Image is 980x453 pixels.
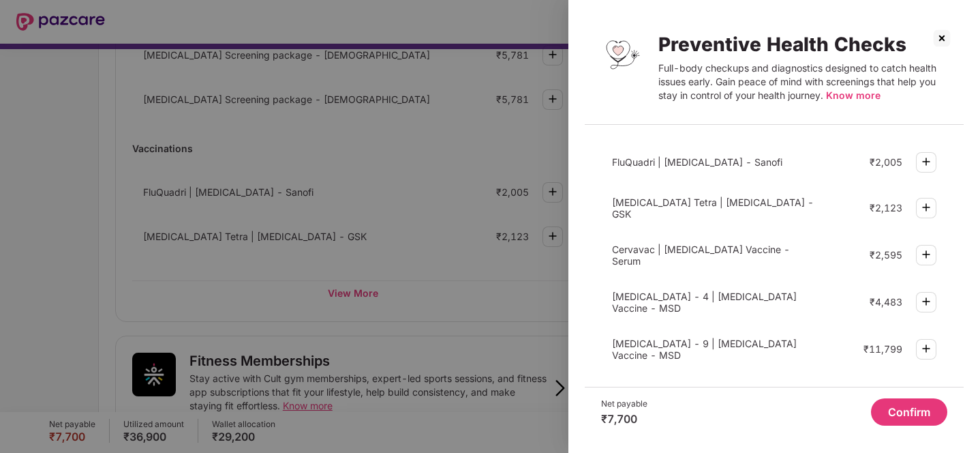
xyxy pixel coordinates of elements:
span: [MEDICAL_DATA] - 4 | [MEDICAL_DATA] Vaccine - MSD [612,291,797,314]
div: ₹7,700 [601,412,647,426]
img: Preventive Health Checks [601,33,645,76]
img: svg+xml;base64,PHN2ZyBpZD0iUGx1cy0zMngzMiIgeG1sbnM9Imh0dHA6Ly93d3cudzMub3JnLzIwMDAvc3ZnIiB3aWR0aD... [918,246,934,263]
div: ₹4,483 [870,296,902,308]
div: ₹2,595 [870,249,902,261]
div: Preventive Health Checks [658,33,947,56]
div: ₹2,005 [870,156,902,168]
img: svg+xml;base64,PHN2ZyBpZD0iQ3Jvc3MtMzJ4MzIiIHhtbG5zPSJodHRwOi8vd3d3LnczLm9yZy8yMDAwL3N2ZyIgd2lkdG... [931,27,953,49]
div: Full-body checkups and diagnostics designed to catch health issues early. Gain peace of mind with... [658,61,947,102]
div: ₹11,799 [863,343,902,355]
div: Net payable [601,398,647,409]
button: Confirm [871,398,947,426]
div: ₹2,123 [870,202,902,214]
img: svg+xml;base64,PHN2ZyBpZD0iUGx1cy0zMngzMiIgeG1sbnM9Imh0dHA6Ly93d3cudzMub3JnLzIwMDAvc3ZnIiB3aWR0aD... [918,199,934,216]
img: svg+xml;base64,PHN2ZyBpZD0iUGx1cy0zMngzMiIgeG1sbnM9Imh0dHA6Ly93d3cudzMub3JnLzIwMDAvc3ZnIiB3aWR0aD... [918,293,934,310]
span: Cervavac | [MEDICAL_DATA] Vaccine - Serum [612,244,790,267]
span: [MEDICAL_DATA] Tetra | [MEDICAL_DATA] - GSK [612,196,814,220]
img: svg+xml;base64,PHN2ZyBpZD0iUGx1cy0zMngzMiIgeG1sbnM9Imh0dHA6Ly93d3cudzMub3JnLzIwMDAvc3ZnIiB3aWR0aD... [918,340,934,357]
span: Know more [826,89,881,101]
span: [MEDICAL_DATA] - 9 | [MEDICAL_DATA] Vaccine - MSD [612,338,797,361]
img: svg+xml;base64,PHN2ZyBpZD0iUGx1cy0zMngzMiIgeG1sbnM9Imh0dHA6Ly93d3cudzMub3JnLzIwMDAvc3ZnIiB3aWR0aD... [918,154,934,170]
span: FluQuadri | [MEDICAL_DATA] - Sanofi [612,156,782,168]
